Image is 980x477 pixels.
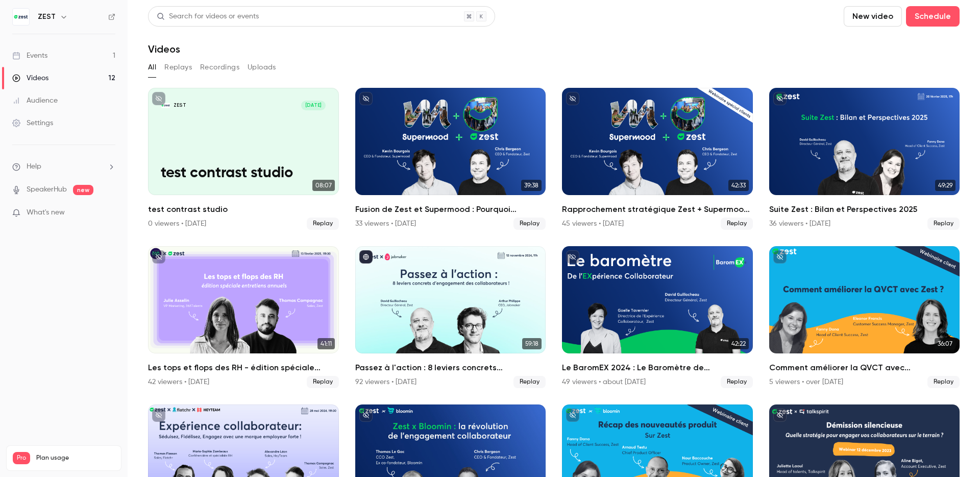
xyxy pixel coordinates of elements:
button: Uploads [248,59,276,76]
img: test contrast studio [161,101,170,110]
p: test contrast studio [161,165,326,182]
div: Search for videos or events [157,11,259,22]
li: Passez à l'action : 8 leviers concrets d'engagement des collaborateurs ! [355,246,546,388]
button: unpublished [152,250,165,264]
div: 5 viewers • over [DATE] [769,377,843,387]
div: 92 viewers • [DATE] [355,377,416,387]
div: Audience [12,96,58,106]
li: Fusion de Zest et Supermood : Pourquoi l'engagement des collaborateurs devient un levier de compé... [355,88,546,230]
span: Replay [307,376,339,388]
a: 49:29Suite Zest : Bilan et Perspectives 202536 viewers • [DATE]Replay [769,88,960,230]
span: 39:38 [521,180,542,191]
button: Schedule [906,6,960,27]
div: 33 viewers • [DATE] [355,219,416,229]
li: help-dropdown-opener [12,161,115,172]
li: Suite Zest : Bilan et Perspectives 2025 [769,88,960,230]
button: unpublished [773,92,787,105]
li: Comment améliorer la QVCT avec Zest ? [769,246,960,388]
a: 42:22Le BaromEX 2024 : Le Baromètre de l'Expérience Collaborateur49 viewers • about [DATE]Replay [562,246,753,388]
span: Replay [927,218,960,230]
p: ZEST [174,102,186,109]
a: 36:07Comment améliorer la QVCT avec [PERSON_NAME] ?5 viewers • over [DATE]Replay [769,246,960,388]
button: unpublished [566,409,579,422]
div: 0 viewers • [DATE] [148,219,206,229]
li: Les tops et flops des RH - édition spéciale entretiens annuels [148,246,339,388]
h2: Passez à l'action : 8 leviers concrets d'engagement des collaborateurs ! [355,362,546,374]
a: 41:11Les tops et flops des RH - édition spéciale entretiens annuels42 viewers • [DATE]Replay [148,246,339,388]
a: 39:38Fusion de Zest et Supermood : Pourquoi l'engagement des collaborateurs devient un levier de ... [355,88,546,230]
button: unpublished [566,250,579,264]
section: Videos [148,6,960,471]
div: Settings [12,118,53,128]
span: Replay [927,376,960,388]
a: test contrast studioZEST[DATE]test contrast studio08:07test contrast studio0 viewers • [DATE]Replay [148,88,339,230]
div: 45 viewers • [DATE] [562,219,624,229]
button: New video [844,6,902,27]
span: 08:07 [312,180,335,191]
span: 42:22 [728,338,749,349]
span: 42:33 [728,180,749,191]
span: new [73,185,93,195]
button: published [359,250,373,264]
h2: Suite Zest : Bilan et Perspectives 2025 [769,203,960,216]
h2: Les tops et flops des RH - édition spéciale entretiens annuels [148,362,339,374]
button: unpublished [359,409,373,422]
h2: Comment améliorer la QVCT avec [PERSON_NAME] ? [769,362,960,374]
div: 36 viewers • [DATE] [769,219,830,229]
span: 49:29 [935,180,955,191]
span: [DATE] [301,101,326,110]
span: 36:07 [935,338,955,349]
button: unpublished [152,92,165,105]
span: 41:11 [317,338,335,349]
div: Videos [12,73,48,83]
h2: Rapprochement stratégique Zest + Supermood (webinaire réservé aux clients) [562,203,753,216]
a: 59:18Passez à l'action : 8 leviers concrets d'engagement des collaborateurs !92 viewers • [DATE]R... [355,246,546,388]
a: 42:33Rapprochement stratégique Zest + Supermood (webinaire réservé aux clients)45 viewers • [DATE... [562,88,753,230]
button: unpublished [359,92,373,105]
button: unpublished [566,92,579,105]
button: Replays [164,59,192,76]
span: Replay [513,376,546,388]
button: unpublished [773,250,787,264]
span: Replay [721,376,753,388]
h6: ZEST [38,12,56,22]
button: unpublished [773,409,787,422]
span: 59:18 [522,338,542,349]
li: test contrast studio [148,88,339,230]
h1: Videos [148,43,180,55]
span: Replay [307,218,339,230]
button: Recordings [200,59,239,76]
button: unpublished [152,409,165,422]
h2: Le BaromEX 2024 : Le Baromètre de l'Expérience Collaborateur [562,362,753,374]
div: 49 viewers • about [DATE] [562,377,646,387]
a: SpeakerHub [27,184,67,195]
span: Plan usage [36,454,115,462]
img: ZEST [13,9,29,25]
span: Replay [513,218,546,230]
iframe: Noticeable Trigger [103,208,115,218]
li: Le BaromEX 2024 : Le Baromètre de l'Expérience Collaborateur [562,246,753,388]
button: All [148,59,156,76]
span: What's new [27,207,65,218]
div: 42 viewers • [DATE] [148,377,209,387]
span: Pro [13,452,30,464]
li: Rapprochement stratégique Zest + Supermood (webinaire réservé aux clients) [562,88,753,230]
h2: Fusion de Zest et Supermood : Pourquoi l'engagement des collaborateurs devient un levier de compé... [355,203,546,216]
span: Replay [721,218,753,230]
div: Events [12,51,47,61]
h2: test contrast studio [148,203,339,216]
span: Help [27,161,41,172]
